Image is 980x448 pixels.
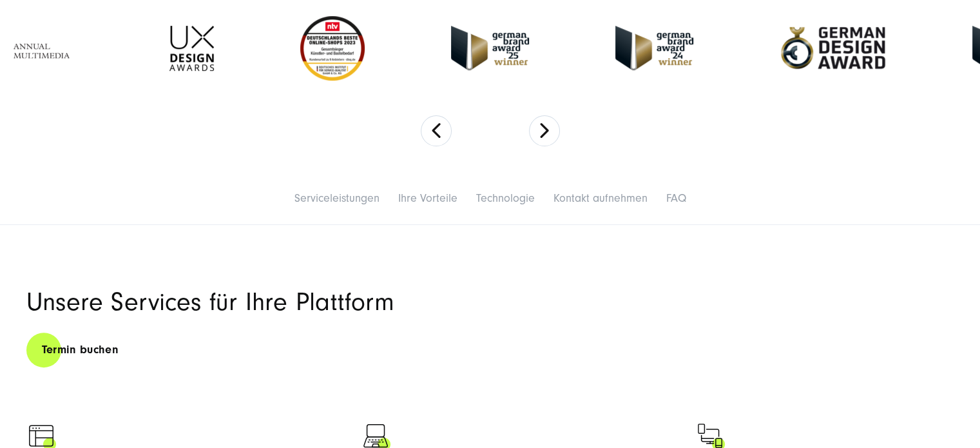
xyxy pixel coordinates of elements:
[398,191,457,205] a: Ihre Vorteile
[666,191,686,205] a: FAQ
[300,16,365,81] img: Deutschlands beste Online Shops 2023 - boesner - Kunde - SUNZINET
[553,191,648,205] a: Kontakt aufnehmen
[421,115,452,146] button: Previous
[169,26,214,71] img: UX-Design-Awards - fullservice digital agentur SUNZINET
[451,26,529,70] img: German Brand Award winner 2025 - Full Service Digital Agentur SUNZINET
[529,115,560,146] button: Next
[615,26,693,70] img: German-Brand-Award - fullservice digital agentur SUNZINET
[4,26,83,71] img: Full Service Digitalagentur - Annual Multimedia Awards
[26,331,135,368] a: Termin buchen
[476,191,535,205] a: Technologie
[294,191,380,205] a: Serviceleistungen
[26,287,395,317] span: Unsere Services für Ihre Plattform
[780,26,886,70] img: German-Design-Award - fullservice digital agentur SUNZINET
